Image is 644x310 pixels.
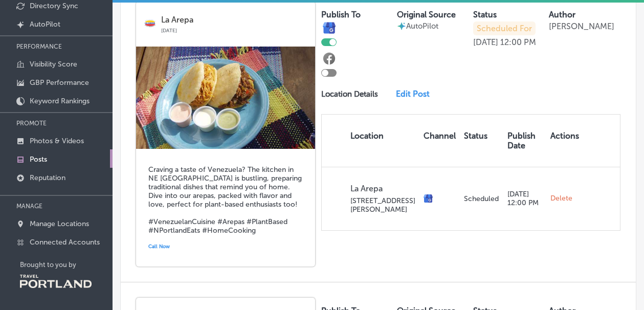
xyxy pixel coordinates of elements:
[500,37,536,47] p: 12:00 PM
[549,21,614,31] p: [PERSON_NAME]
[30,60,77,69] p: Visibility Score
[397,21,406,31] img: autopilot-icon
[503,115,546,167] th: Publish Date
[460,115,503,167] th: Status
[161,15,308,25] p: La Arepa
[20,261,113,269] p: Brought to you by
[473,21,536,35] p: Scheduled For
[30,238,100,247] p: Connected Accounts
[406,21,438,31] p: AutoPilot
[143,17,156,30] img: logo
[30,137,84,145] p: Photos & Videos
[473,37,498,47] p: [DATE]
[30,20,60,29] p: AutoPilot
[30,97,90,105] p: Keyword Rankings
[136,47,315,149] img: 1611735948image_7754931d-dc33-433c-b2da-3ed7196b7412.jpg
[321,90,378,99] p: Location Details
[550,194,572,203] span: Delete
[148,165,303,235] h5: Craving a taste of Venezuela? The kitchen in NE [GEOGRAPHIC_DATA] is bustling, preparing traditio...
[30,155,47,164] p: Posts
[30,2,78,10] p: Directory Sync
[419,115,460,167] th: Channel
[473,10,497,19] label: Status
[30,78,89,87] p: GBP Performance
[30,173,65,182] p: Reputation
[161,25,308,34] p: [DATE]
[30,219,89,228] p: Manage Locations
[322,115,419,167] th: Location
[549,10,575,19] label: Author
[396,89,436,99] a: Edit Post
[507,190,542,207] p: [DATE] 12:00 PM
[546,115,583,167] th: Actions
[350,196,415,214] p: [STREET_ADDRESS][PERSON_NAME]
[464,194,499,203] p: Scheduled
[397,10,456,19] label: Original Source
[321,10,361,19] label: Publish To
[20,275,92,288] img: Travel Portland
[350,184,415,193] p: La Arepa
